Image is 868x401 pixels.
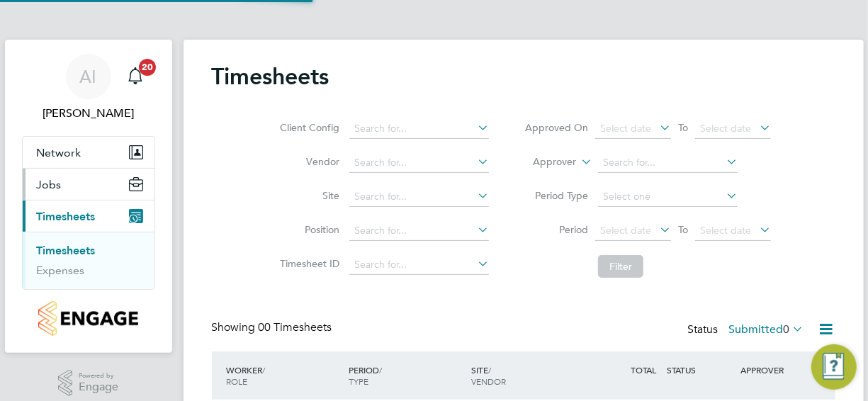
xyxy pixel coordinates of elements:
[58,370,118,397] a: Powered byEngage
[276,121,339,134] label: Client Config
[600,122,651,135] span: Select date
[37,244,96,257] a: Timesheets
[524,189,588,202] label: Period Type
[379,364,382,375] span: /
[37,264,85,277] a: Expenses
[598,153,738,173] input: Search for...
[700,122,751,135] span: Select date
[23,232,154,289] div: Timesheets
[22,54,155,122] a: AI[PERSON_NAME]
[349,153,489,173] input: Search for...
[139,59,156,76] span: 20
[276,223,339,236] label: Position
[37,210,96,223] span: Timesheets
[223,357,346,394] div: WORKER
[79,370,118,382] span: Powered by
[212,320,335,335] div: Showing
[349,255,489,275] input: Search for...
[37,146,81,159] span: Network
[349,221,489,241] input: Search for...
[664,357,738,383] div: STATUS
[688,320,807,340] div: Status
[38,301,138,336] img: countryside-properties-logo-retina.png
[600,224,651,237] span: Select date
[22,301,155,336] a: Go to home page
[700,224,751,237] span: Select date
[22,105,155,122] span: Adrian Iacob
[598,187,738,207] input: Select one
[345,357,468,394] div: PERIOD
[276,155,339,168] label: Vendor
[784,322,790,337] span: 0
[227,375,248,387] span: ROLE
[349,187,489,207] input: Search for...
[471,375,506,387] span: VENDOR
[674,118,692,137] span: To
[488,364,491,375] span: /
[737,357,811,383] div: APPROVER
[23,200,154,232] button: Timesheets
[811,344,857,390] button: Engage Resource Center
[512,155,576,169] label: Approver
[276,189,339,202] label: Site
[468,357,590,394] div: SITE
[349,119,489,139] input: Search for...
[276,257,339,270] label: Timesheet ID
[80,67,97,86] span: AI
[729,322,804,337] label: Submitted
[524,223,588,236] label: Period
[598,255,643,278] button: Filter
[23,169,154,200] button: Jobs
[79,381,118,393] span: Engage
[631,364,657,375] span: TOTAL
[674,220,692,239] span: To
[263,364,266,375] span: /
[37,178,62,191] span: Jobs
[121,54,150,99] a: 20
[5,40,172,353] nav: Main navigation
[23,137,154,168] button: Network
[212,62,329,91] h2: Timesheets
[524,121,588,134] label: Approved On
[259,320,332,334] span: 00 Timesheets
[349,375,368,387] span: TYPE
